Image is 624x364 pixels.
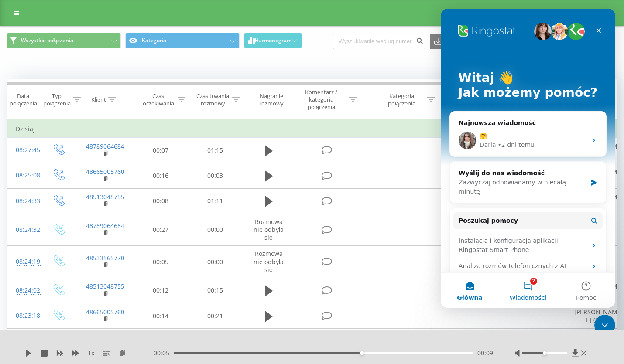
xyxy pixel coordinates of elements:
[16,167,33,184] div: 08:25:08
[151,349,174,357] span: - 00:05
[188,214,243,246] td: 00:00
[125,33,240,48] button: Kategoria
[134,246,188,278] td: 00:05
[86,167,124,176] a: 48665005760
[441,9,615,308] iframe: Intercom live chat
[254,218,284,242] span: Rozmowa nie odbyła się
[16,142,33,159] div: 08:27:45
[86,254,124,262] a: 48533565770
[188,303,243,329] td: 00:21
[134,138,188,163] td: 00:07
[188,138,243,163] td: 01:15
[141,92,175,107] div: Czas oczekiwania
[255,37,291,44] span: Harmonogram
[88,349,94,357] span: 1 x
[244,33,302,48] button: Harmonogram
[188,246,243,278] td: 00:00
[378,92,425,107] div: Kategoria połączenia
[134,163,188,188] td: 00:16
[195,92,230,107] div: Czas trwania rozmowy
[134,329,188,361] td: 00:10
[188,163,243,188] td: 00:03
[296,88,347,111] div: Komentarz / kategoria połączenia
[250,92,292,107] div: Nagranie rozmowy
[134,278,188,303] td: 00:12
[333,34,425,49] input: Wyszukiwanie według numeru
[16,221,33,238] div: 08:24:32
[477,349,493,357] span: 00:09
[86,142,124,150] a: 48789064684
[7,33,121,48] button: Wszystkie połączenia
[134,188,188,214] td: 00:08
[188,278,243,303] td: 00:15
[430,34,477,49] button: Eksport
[360,351,364,355] div: Accessibility label
[594,315,615,336] iframe: Intercom live chat
[16,282,33,299] div: 08:24:02
[16,193,33,210] div: 08:24:33
[43,92,71,107] div: Typ połączenia
[86,221,124,230] a: 48789064684
[86,308,124,316] a: 48665005760
[21,37,73,44] span: Wszystkie połączenia
[134,303,188,329] td: 00:14
[188,188,243,214] td: 01:11
[16,253,33,270] div: 08:24:19
[254,249,284,273] span: Rozmowa nie odbyła się
[86,282,124,290] a: 48513048755
[86,193,124,201] a: 48513048755
[188,329,243,361] td: 00:00
[7,92,39,107] div: Data połączenia
[543,351,546,355] div: Accessibility label
[134,214,188,246] td: 00:27
[91,96,106,103] div: Klient
[16,307,33,324] div: 08:23:18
